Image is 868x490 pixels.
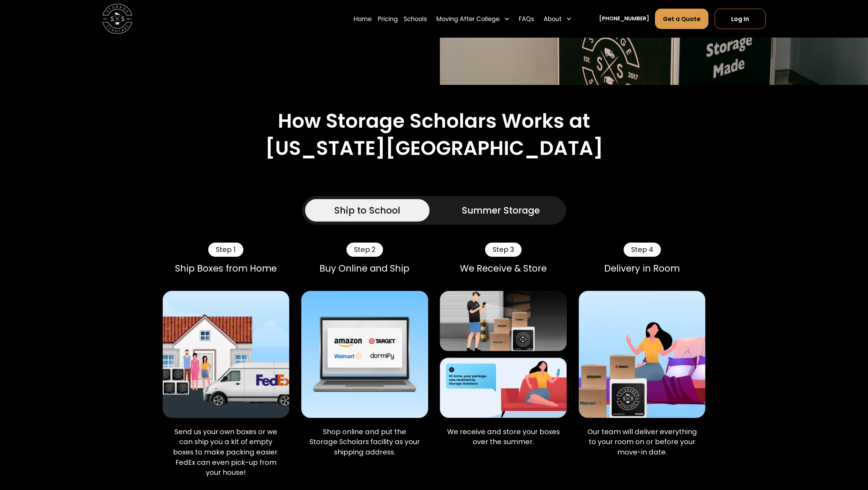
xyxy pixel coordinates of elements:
p: We receive and store your boxes over the summer. [446,427,561,447]
div: We Receive & Store [440,263,566,274]
img: Storage Scholars main logo [102,4,132,34]
div: Delivery in Room [579,263,705,274]
div: Step 3 [485,243,522,257]
div: Ship to School [334,204,400,217]
h2: How Storage Scholars Works at [278,109,590,133]
a: Log In [715,9,766,29]
div: Summer Storage [462,204,540,217]
div: Step 1 [208,243,243,257]
a: Pricing [378,8,398,29]
div: Step 4 [624,243,661,257]
div: Buy Online and Ship [301,263,428,274]
div: Ship Boxes from Home [163,263,289,274]
div: Step 2 [346,243,383,257]
a: Get a Quote [655,9,708,29]
div: Moving After College [433,8,513,29]
p: Shop online and put the Storage Scholars facility as your shipping address. [307,427,422,458]
a: Home [354,8,372,29]
a: [PHONE_NUMBER] [599,15,649,23]
p: Send us your own boxes or we can ship you a kit of empty boxes to make packing easier. FedEx can ... [169,427,283,478]
p: Our team will deliver everything to your room on or before your move-in date. [585,427,699,458]
a: Schools [404,8,427,29]
a: FAQs [519,8,534,29]
div: About [541,8,575,29]
div: About [544,14,562,23]
div: Moving After College [436,14,499,23]
h2: [US_STATE][GEOGRAPHIC_DATA] [265,136,603,160]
